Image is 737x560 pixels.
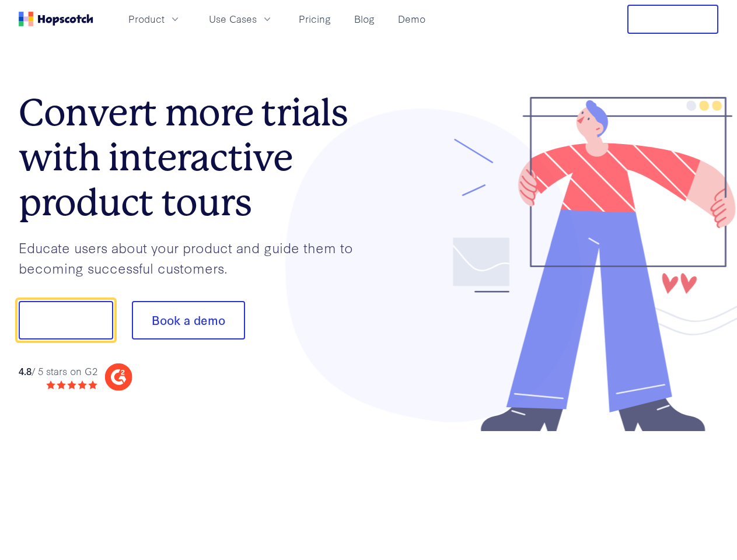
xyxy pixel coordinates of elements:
[627,5,718,34] button: Free Trial
[19,90,369,225] h1: Convert more trials with interactive product tours
[393,9,430,29] a: Demo
[294,9,336,29] a: Pricing
[209,12,257,26] span: Use Cases
[19,237,369,278] p: Educate users about your product and guide them to becoming successful customers.
[128,12,165,26] span: Product
[202,9,280,29] button: Use Cases
[19,364,97,379] div: / 5 stars on G2
[19,364,32,377] strong: 4.8
[350,9,379,29] a: Blog
[19,12,93,26] a: Home
[121,9,188,29] button: Product
[132,301,245,339] button: Book a demo
[19,301,113,339] button: Show me!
